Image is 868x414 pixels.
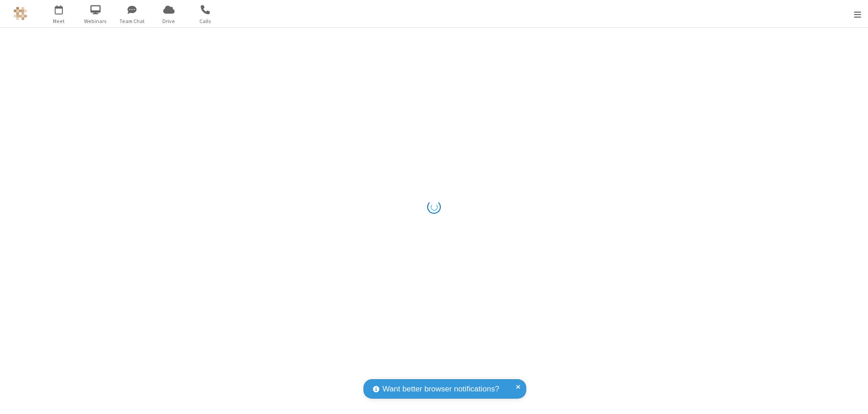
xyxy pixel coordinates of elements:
[14,7,27,20] img: QA Selenium DO NOT DELETE OR CHANGE
[382,383,499,395] span: Want better browser notifications?
[115,17,149,25] span: Team Chat
[189,17,222,25] span: Calls
[42,17,76,25] span: Meet
[152,17,186,25] span: Drive
[79,17,113,25] span: Webinars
